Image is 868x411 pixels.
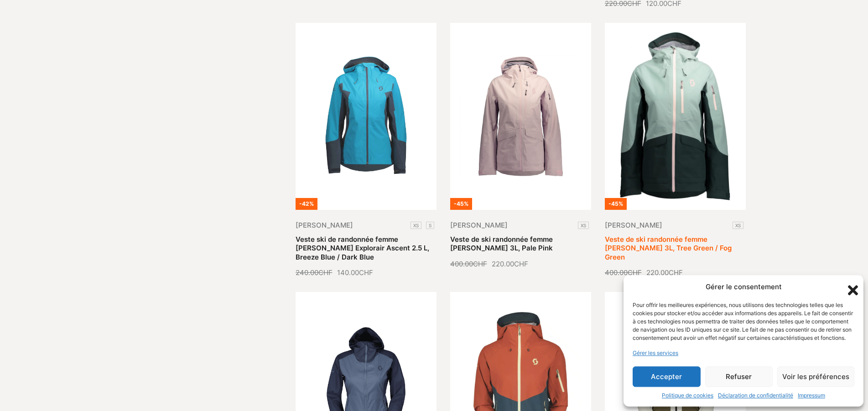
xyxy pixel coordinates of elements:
[450,235,553,253] a: Veste de ski randonnée femme [PERSON_NAME] 3L, Pale Pink
[798,391,825,400] a: Impressum
[633,366,701,387] button: Accepter
[845,282,854,291] div: Fermer la boîte de dialogue
[633,301,853,342] div: Pour offrir les meilleures expériences, nous utilisons des technologies telles que les cookies po...
[296,235,429,261] a: Veste ski de randonnée femme [PERSON_NAME] Explorair Ascent 2.5 L, Breeze Blue / Dark Blue
[777,366,854,387] button: Voir les préférences
[633,349,678,357] a: Gérer les services
[662,391,713,400] a: Politique de cookies
[706,282,782,292] div: Gérer le consentement
[718,391,793,400] a: Déclaration de confidentialité
[705,366,773,387] button: Refuser
[605,235,732,261] a: Veste de ski randonnée femme [PERSON_NAME] 3L, Tree Green / Fog Green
